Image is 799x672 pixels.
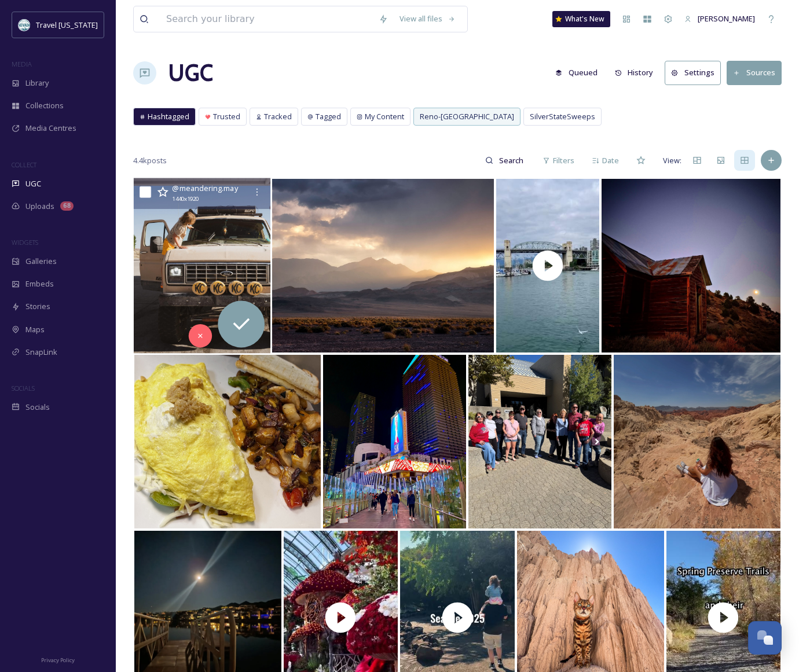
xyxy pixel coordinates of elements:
span: SilverStateSweeps [530,111,595,122]
img: Boundary Peak, Big Smoky Valley, Esmeralda County. #esmeralda7 . . . . #esmeraldcounty #bigsmokyv... [272,179,493,352]
span: Stories [25,301,50,312]
span: Privacy Policy [41,656,75,664]
a: Settings [665,61,727,85]
span: SnapLink [25,347,57,358]
img: The Nevada County Republican Party would like to thank everyone that came out and early voted wit... [468,355,611,528]
span: Trusted [213,111,240,122]
button: Sources [727,61,782,85]
img: thumbnail [496,179,600,352]
img: Yonder #itchingheelsphotographyandartworks #yonder #adventureiswhereyoufindit #toyotaadventures #... [602,179,780,352]
span: UGC [25,178,41,189]
span: [PERSON_NAME] [698,13,755,24]
a: What's New [552,11,610,27]
span: Socials [25,402,50,413]
span: 4.4k posts [133,155,167,166]
span: Embeds [25,278,54,289]
span: Date [602,155,619,166]
span: My Content [365,111,404,122]
span: Hashtagged [148,111,189,122]
span: Tagged [316,111,341,122]
span: MEDIA [12,60,32,68]
a: [PERSON_NAME] [679,8,761,30]
span: Media Centres [25,123,76,134]
span: COLLECT [12,160,36,169]
img: Another Nevada photo dump just because… - Lots of gas station stops, always full service. 🤘 - Cat... [134,178,270,354]
input: Search your library [160,6,373,32]
span: Library [25,78,49,89]
span: Collections [25,100,64,111]
span: @ meandering.may [172,183,237,193]
button: Settings [665,61,721,85]
span: View: [663,155,681,166]
span: Tracked [264,111,292,122]
img: download.jpeg [19,19,30,31]
span: 1440 x 1920 [172,195,198,204]
span: Maps [25,324,45,335]
input: Search [493,149,531,172]
span: Uploads [25,201,54,212]
a: UGC [168,56,213,90]
a: Privacy Policy [41,652,75,666]
span: Travel [US_STATE] [36,20,98,30]
span: SOCIALS [12,384,35,392]
img: Found myself sitting and admiring such beauty. Being touched by every single detail filling my ey... [614,355,780,528]
button: Queued [549,61,603,84]
span: WIDGETS [12,238,38,247]
button: History [609,61,659,84]
a: History [609,61,665,84]
span: Galleries [25,256,57,267]
a: View all files [394,8,461,30]
a: Queued [549,61,609,84]
span: Filters [553,155,574,166]
button: Open Chat [748,621,782,655]
img: From sweet stacks to savory scrambles, we’ve got every breakfast craving covered, because morning... [134,355,321,528]
img: Timeless beauty of Las Vegas! #lasvegas #thestrip #nevada #usa #thecosmopolitanoflasvegas #nightl... [323,355,466,528]
span: Reno-[GEOGRAPHIC_DATA] [420,111,514,122]
div: 68 [60,201,74,211]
